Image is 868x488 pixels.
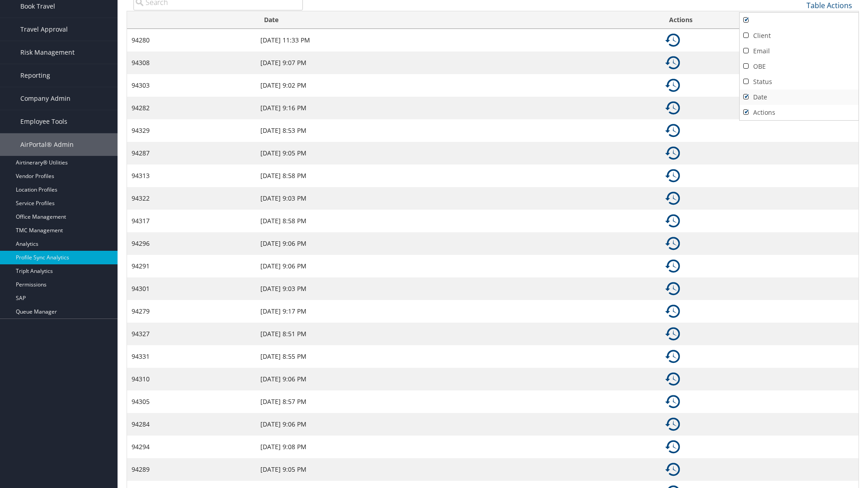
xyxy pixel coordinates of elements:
a: Actions [740,105,859,120]
span: Company Admin [20,87,71,110]
span: Employee Tools [20,110,67,133]
span: AirPortal® Admin [20,133,74,156]
a: Client [740,28,859,43]
span: Travel Approval [20,18,68,41]
span: Reporting [20,64,50,87]
a: Status [740,74,859,89]
span: Risk Management [20,41,75,64]
a: OBE [740,59,859,74]
a: Date [740,89,859,105]
a: Email [740,43,859,59]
